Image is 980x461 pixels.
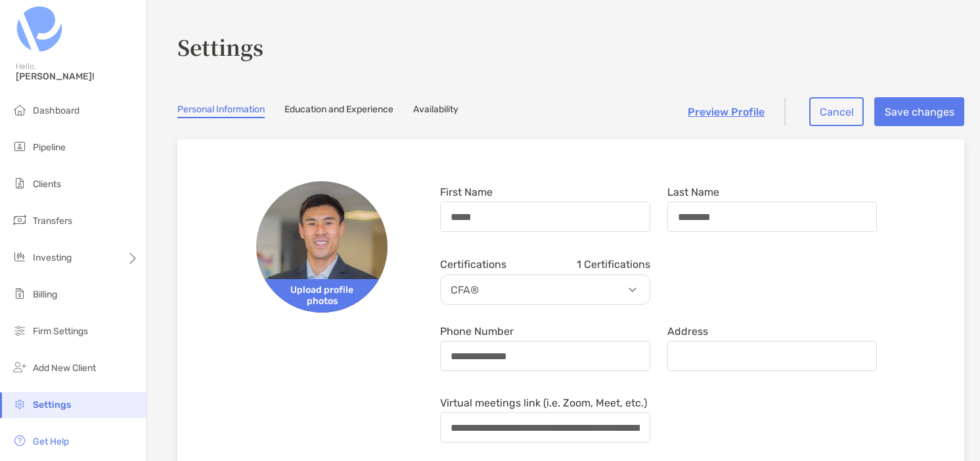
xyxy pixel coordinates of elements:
[33,289,57,300] span: Billing
[440,258,650,271] div: Certifications
[33,215,72,227] span: Transfers
[440,397,647,408] label: Virtual meetings link (i.e. Zoom, Meet, etc.)
[12,286,28,301] img: billing icon
[874,97,964,126] button: Save changes
[688,106,765,118] a: Preview Profile
[12,359,28,375] img: add_new_client icon
[256,181,388,313] img: Avatar
[33,326,88,337] span: Firm Settings
[284,104,393,118] a: Education and Experience
[667,187,719,198] label: Last Name
[177,32,964,62] h3: Settings
[256,279,388,313] span: Upload profile photos
[16,71,139,82] span: [PERSON_NAME]!
[33,179,61,190] span: Clients
[12,322,28,338] img: firm-settings icon
[12,102,28,118] img: dashboard icon
[440,187,493,198] label: First Name
[667,326,708,337] label: Address
[177,104,265,118] a: Personal Information
[12,249,28,265] img: investing icon
[12,139,28,154] img: pipeline icon
[577,258,650,271] span: 1 Certifications
[444,282,653,298] p: CFA®
[809,97,864,126] button: Cancel
[33,252,72,263] span: Investing
[413,104,458,118] a: Availability
[33,399,71,410] span: Settings
[12,396,28,412] img: settings icon
[440,326,514,337] label: Phone Number
[12,433,28,449] img: get-help icon
[33,105,79,116] span: Dashboard
[16,5,63,53] img: Zoe Logo
[33,436,69,447] span: Get Help
[33,362,96,374] span: Add New Client
[33,142,66,153] span: Pipeline
[12,175,28,191] img: clients icon
[12,212,28,228] img: transfers icon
